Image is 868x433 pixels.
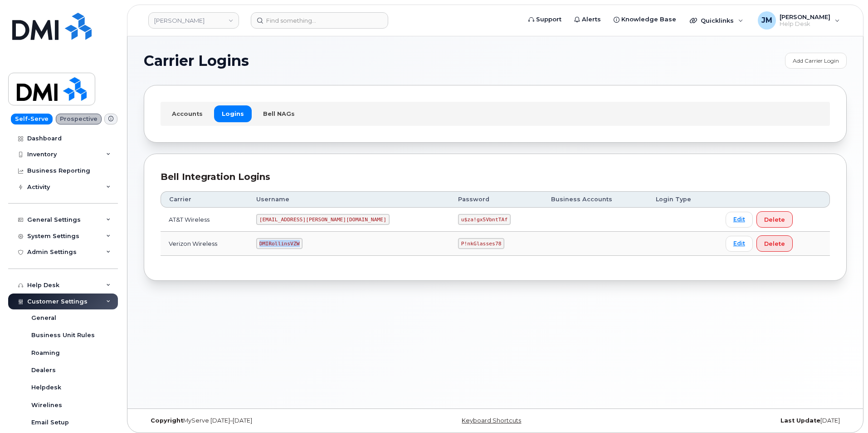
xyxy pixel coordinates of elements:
[256,238,302,249] code: DMIRollinsVZW
[726,236,753,252] a: Edit
[462,417,521,424] a: Keyboard Shortcuts
[161,208,248,232] td: AT&T Wireless
[458,238,504,249] code: P!nkGlasses78
[764,239,785,248] span: Delete
[161,232,248,256] td: Verizon Wireless
[144,54,249,68] span: Carrier Logins
[543,191,648,208] th: Business Accounts
[780,417,820,424] strong: Last Update
[648,191,717,208] th: Login Type
[248,191,450,208] th: Username
[756,235,793,252] button: Delete
[151,417,183,424] strong: Copyright
[161,170,830,184] div: Bell Integration Logins
[450,191,543,208] th: Password
[144,417,378,424] div: MyServe [DATE]–[DATE]
[214,105,252,122] a: Logins
[458,214,511,225] code: u$za!gx5VbntTAf
[764,215,785,224] span: Delete
[256,214,390,225] code: [EMAIL_ADDRESS][PERSON_NAME][DOMAIN_NAME]
[255,105,302,122] a: Bell NAGs
[756,211,793,228] button: Delete
[164,105,210,122] a: Accounts
[161,191,248,208] th: Carrier
[612,417,847,424] div: [DATE]
[785,53,847,69] a: Add Carrier Login
[726,212,753,228] a: Edit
